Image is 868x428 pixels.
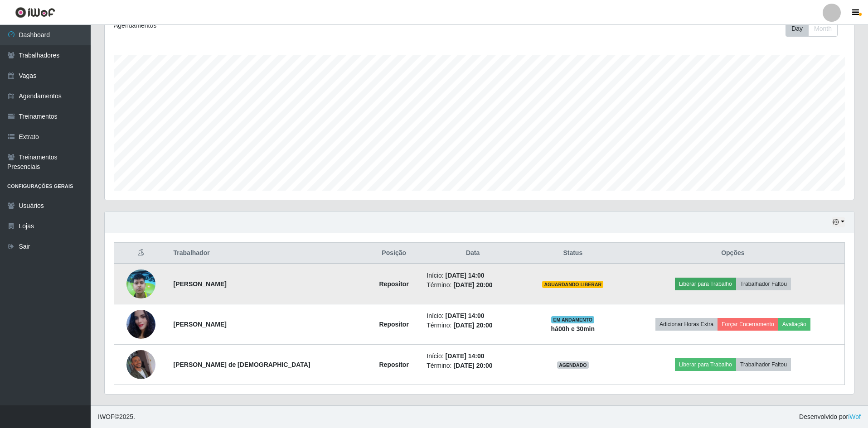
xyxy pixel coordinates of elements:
a: iWof [848,413,861,420]
button: Trabalhador Faltou [736,278,791,290]
time: [DATE] 20:00 [453,322,492,329]
strong: [PERSON_NAME] [174,321,227,328]
button: Liberar para Trabalho [675,278,736,290]
button: Liberar para Trabalho [675,358,736,371]
img: 1752077085843.jpeg [126,298,155,350]
img: 1754921922108.jpeg [126,339,155,390]
strong: [PERSON_NAME] [174,280,227,288]
time: [DATE] 14:00 [446,312,485,319]
span: AGUARDANDO LIBERAR [542,281,603,288]
strong: [PERSON_NAME] de [DEMOGRAPHIC_DATA] [174,361,310,368]
th: Posição [367,243,421,264]
th: Trabalhador [168,243,367,264]
th: Data [421,243,524,264]
span: AGENDADO [557,361,589,369]
li: Início: [427,311,519,321]
button: Trabalhador Faltou [736,358,791,371]
div: Agendamentos [114,21,411,30]
th: Status [524,243,621,264]
span: IWOF [98,413,115,420]
div: First group [786,21,838,37]
span: © 2025 . [98,412,135,422]
li: Término: [427,280,519,290]
li: Início: [427,271,519,280]
button: Avaliação [778,318,810,331]
li: Início: [427,351,519,361]
img: CoreUI Logo [15,7,55,18]
strong: há 00 h e 30 min [551,325,595,332]
button: Month [808,21,838,37]
img: 1748462708796.jpeg [126,264,155,303]
strong: Repositor [379,321,409,328]
button: Forçar Encerramento [718,318,778,331]
time: [DATE] 20:00 [453,362,492,369]
time: [DATE] 14:00 [446,352,485,360]
span: Desenvolvido por [799,412,861,422]
time: [DATE] 14:00 [446,272,485,279]
button: Day [786,21,809,37]
time: [DATE] 20:00 [453,281,492,289]
span: EM ANDAMENTO [551,316,594,323]
div: Toolbar with button groups [786,21,845,37]
th: Opções [621,243,845,264]
strong: Repositor [379,280,409,288]
strong: Repositor [379,361,409,368]
li: Término: [427,321,519,330]
li: Término: [427,361,519,370]
button: Adicionar Horas Extra [655,318,718,331]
